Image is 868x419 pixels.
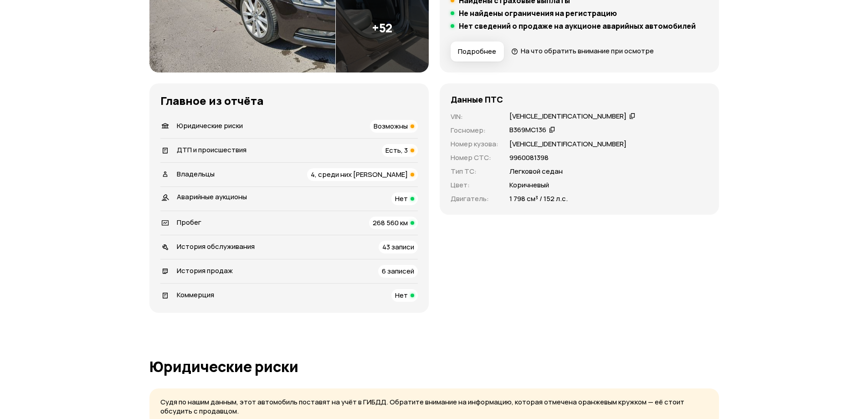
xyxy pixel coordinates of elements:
p: 9960081398 [509,153,549,163]
p: Тип ТС : [451,166,498,176]
span: Юридические риски [177,121,243,130]
span: 4, среди них [PERSON_NAME] [311,170,408,179]
p: VIN : [451,112,498,122]
p: Цвет : [451,180,498,190]
p: Легковой седан [509,166,563,176]
span: 6 записей [382,266,414,276]
p: Номер кузова : [451,139,498,149]
p: Госномер : [451,125,498,135]
span: История продаж [177,266,233,275]
span: 43 записи [382,242,414,252]
div: В369МС136 [509,125,546,135]
button: Подробнее [451,41,504,62]
h5: Не найдены ограничения на регистрацию [459,9,617,18]
div: [VEHICLE_IDENTIFICATION_NUMBER] [509,112,627,121]
h5: Нет сведений о продаже на аукционе аварийных автомобилей [459,21,696,31]
p: 1 798 см³ / 152 л.с. [509,194,568,204]
h1: Юридические риски [149,358,719,375]
span: ДТП и происшествия [177,145,247,155]
p: Судя по нашим данным, этот автомобиль поставят на учёт в ГИБДД. Обратите внимание на информацию, ... [160,398,708,416]
span: Аварийные аукционы [177,192,247,202]
span: Есть, 3 [385,145,408,155]
p: Номер СТС : [451,153,498,163]
p: [VEHICLE_IDENTIFICATION_NUMBER] [509,139,627,149]
span: Возможны [374,121,408,131]
h4: Данные ПТС [451,94,503,104]
span: Нет [395,290,408,300]
span: На что обратить внимание при осмотре [521,46,654,56]
span: История обслуживания [177,242,255,251]
span: Подробнее [458,47,496,56]
p: Двигатель : [451,194,498,204]
p: Коричневый [509,180,549,190]
span: Коммерция [177,290,214,300]
a: На что обратить внимание при осмотре [511,46,654,56]
span: Владельцы [177,169,215,179]
h3: Главное из отчёта [160,94,418,107]
span: Пробег [177,217,201,227]
span: Нет [395,194,408,203]
span: 268 560 км [373,218,408,228]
